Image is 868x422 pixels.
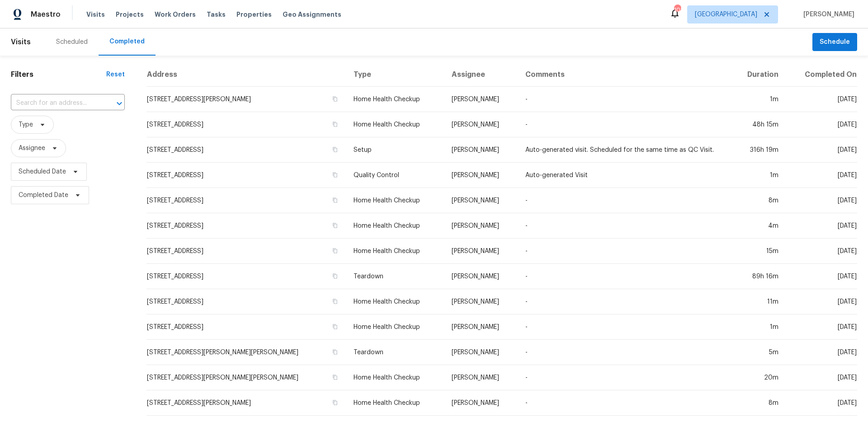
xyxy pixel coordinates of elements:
span: Tasks [207,11,226,18]
span: Geo Assignments [283,10,341,19]
td: 1m [731,163,786,188]
td: Home Health Checkup [346,365,444,390]
td: - [518,112,731,137]
span: [GEOGRAPHIC_DATA] [695,10,757,19]
span: Properties [236,10,272,19]
td: 15m [731,239,786,264]
td: 316h 19m [731,137,786,163]
td: Home Health Checkup [346,213,444,239]
td: [PERSON_NAME] [444,289,519,314]
td: - [518,264,731,289]
td: 48h 15m [731,112,786,137]
td: [PERSON_NAME] [444,314,519,340]
td: [STREET_ADDRESS][PERSON_NAME][PERSON_NAME] [146,340,346,365]
td: [PERSON_NAME] [444,340,519,365]
button: Copy Address [331,171,339,179]
th: Completed On [786,63,857,87]
td: [DATE] [786,264,857,289]
td: [PERSON_NAME] [444,239,519,264]
td: [STREET_ADDRESS] [146,137,346,163]
button: Copy Address [331,145,339,154]
td: [DATE] [786,365,857,390]
span: Maestro [31,10,61,19]
td: Home Health Checkup [346,112,444,137]
td: Home Health Checkup [346,239,444,264]
td: [DATE] [786,340,857,365]
button: Copy Address [331,247,339,255]
td: [STREET_ADDRESS] [146,112,346,137]
td: [PERSON_NAME] [444,390,519,416]
td: [DATE] [786,112,857,137]
td: [DATE] [786,289,857,314]
td: Home Health Checkup [346,314,444,340]
td: [PERSON_NAME] [444,213,519,239]
td: [PERSON_NAME] [444,87,519,112]
button: Copy Address [331,297,339,305]
td: [STREET_ADDRESS] [146,163,346,188]
span: Visits [11,32,31,52]
span: [PERSON_NAME] [800,10,854,19]
h1: Filters [11,70,106,79]
button: Schedule [812,33,857,52]
td: [DATE] [786,137,857,163]
td: [DATE] [786,188,857,213]
td: Setup [346,137,444,163]
td: - [518,390,731,416]
td: - [518,340,731,365]
span: Scheduled Date [19,167,66,176]
button: Copy Address [331,399,339,407]
td: 20m [731,365,786,390]
div: 103 [674,5,680,14]
button: Copy Address [331,221,339,230]
td: - [518,213,731,239]
th: Comments [518,63,731,87]
td: - [518,365,731,390]
td: [STREET_ADDRESS] [146,264,346,289]
td: Home Health Checkup [346,390,444,416]
td: [PERSON_NAME] [444,365,519,390]
td: 89h 16m [731,264,786,289]
td: [DATE] [786,239,857,264]
button: Copy Address [331,95,339,103]
td: Home Health Checkup [346,289,444,314]
td: Auto-generated visit. Scheduled for the same time as QC Visit. [518,137,731,163]
button: Copy Address [331,323,339,331]
td: - [518,188,731,213]
td: 8m [731,390,786,416]
td: 1m [731,314,786,340]
td: 1m [731,87,786,112]
td: Auto-generated Visit [518,163,731,188]
th: Duration [731,63,786,87]
td: [DATE] [786,87,857,112]
td: - [518,87,731,112]
td: [DATE] [786,213,857,239]
input: Search for an address... [11,96,99,110]
span: Completed Date [19,191,68,200]
td: [PERSON_NAME] [444,112,519,137]
div: Reset [106,70,125,79]
span: Work Orders [155,10,196,19]
td: [STREET_ADDRESS][PERSON_NAME][PERSON_NAME] [146,365,346,390]
td: [PERSON_NAME] [444,137,519,163]
td: [STREET_ADDRESS] [146,289,346,314]
button: Copy Address [331,196,339,204]
span: Schedule [820,37,850,48]
td: [STREET_ADDRESS] [146,314,346,340]
td: [STREET_ADDRESS] [146,239,346,264]
span: Projects [116,10,144,19]
td: - [518,239,731,264]
td: - [518,289,731,314]
td: 8m [731,188,786,213]
td: Quality Control [346,163,444,188]
span: Type [19,120,33,129]
button: Copy Address [331,120,339,128]
button: Copy Address [331,272,339,280]
td: [STREET_ADDRESS] [146,188,346,213]
td: [PERSON_NAME] [444,163,519,188]
td: 11m [731,289,786,314]
span: Visits [86,10,105,19]
div: Scheduled [56,38,88,47]
span: Assignee [19,144,45,153]
button: Open [113,97,126,110]
td: 4m [731,213,786,239]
